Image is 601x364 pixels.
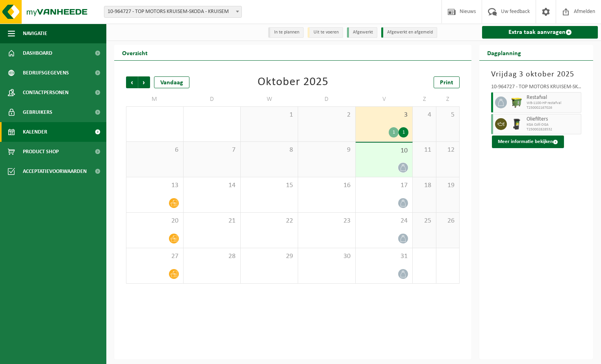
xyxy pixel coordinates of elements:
[417,217,432,225] span: 25
[347,27,377,38] li: Afgewerkt
[492,136,564,148] button: Meer informatie bekijken
[23,24,47,43] span: Navigatie
[130,181,179,190] span: 13
[302,111,351,119] span: 2
[389,127,399,137] div: 1
[440,111,455,119] span: 5
[23,43,52,63] span: Dashboard
[360,181,409,190] span: 17
[356,92,413,106] td: V
[360,111,409,119] span: 3
[360,252,409,261] span: 31
[440,80,453,86] span: Print
[308,27,343,38] li: Uit te voeren
[258,76,328,88] div: Oktober 2025
[302,217,351,225] span: 23
[114,45,156,60] h2: Overzicht
[241,92,298,106] td: W
[491,69,581,80] h3: Vrijdag 3 oktober 2025
[527,95,579,101] span: Restafval
[417,181,432,190] span: 18
[434,76,460,88] a: Print
[527,101,579,106] span: WB-1100-HP restafval
[187,217,237,225] span: 21
[482,26,598,39] a: Extra taak aanvragen
[417,146,432,154] span: 11
[440,146,455,154] span: 12
[413,92,436,106] td: Z
[245,252,294,261] span: 29
[138,76,150,88] span: Volgende
[245,217,294,225] span: 22
[527,123,579,127] span: KGA Colli OGA
[23,142,59,162] span: Product Shop
[491,84,581,92] div: 10-964727 - TOP MOTORS KRUISEM-SKODA - KRUISEM
[187,181,237,190] span: 14
[479,45,529,60] h2: Dagplanning
[440,217,455,225] span: 26
[527,116,579,123] span: Oliefilters
[104,6,241,17] span: 10-964727 - TOP MOTORS KRUISEM-SKODA - KRUISEM
[104,6,242,18] span: 10-964727 - TOP MOTORS KRUISEM-SKODA - KRUISEM
[130,217,179,225] span: 20
[302,181,351,190] span: 16
[511,97,523,108] img: WB-1100-HPE-GN-50
[126,76,138,88] span: Vorige
[245,111,294,119] span: 1
[302,252,351,261] span: 30
[187,146,237,154] span: 7
[23,122,47,142] span: Kalender
[126,92,184,106] td: M
[360,217,409,225] span: 24
[527,127,579,132] span: T250002828532
[23,102,52,122] span: Gebruikers
[245,181,294,190] span: 15
[417,111,432,119] span: 4
[399,127,408,137] div: 1
[187,252,237,261] span: 28
[154,76,189,88] div: Vandaag
[440,181,455,190] span: 19
[436,92,460,106] td: Z
[245,146,294,154] span: 8
[298,92,356,106] td: D
[381,27,437,38] li: Afgewerkt en afgemeld
[302,146,351,154] span: 9
[511,118,523,130] img: WB-0240-HPE-BK-01
[23,83,69,102] span: Contactpersonen
[23,162,87,181] span: Acceptatievoorwaarden
[268,27,304,38] li: In te plannen
[184,92,241,106] td: D
[527,106,579,110] span: T250002167026
[23,63,69,83] span: Bedrijfsgegevens
[130,146,179,154] span: 6
[360,147,409,155] span: 10
[130,252,179,261] span: 27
